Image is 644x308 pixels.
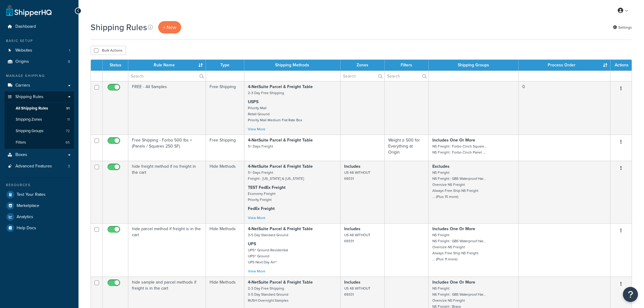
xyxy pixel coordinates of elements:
[5,125,74,137] li: Shipping Groups
[5,80,74,91] a: Carriers
[519,60,610,71] th: Process Order : activate to sort column ascending
[128,135,206,161] td: Free Shipping - Forbo 500 lbs + (Panels / Squares 250 SF)
[66,129,70,134] span: 72
[17,226,36,231] span: Help Docs
[128,161,206,223] td: hide freight method if no freight in the cart
[248,279,313,285] strong: 4-NetSuite Parcel & Freight Table
[248,90,284,96] small: 2-3 Day Free Shipping
[5,45,74,56] li: Websites
[248,137,313,143] strong: 4-NetSuite Parcel & Freight Table
[429,60,519,71] th: Shipping Groups
[432,144,487,155] small: NS Freight : Forbo Cinch Square... NS Freight : Forbo Cinch Panel ...
[5,38,74,43] div: Basic Setup
[5,103,74,114] a: All Shipping Rules 91
[248,184,286,191] strong: TEST FedEx Freight
[69,48,70,53] span: 1
[5,149,74,160] a: Boxes
[16,129,43,134] span: Shipping Groups
[91,46,126,55] button: Bulk Actions
[5,125,74,137] a: Shipping Groups 72
[5,189,74,200] a: Test Your Rates
[15,164,52,169] span: Advanced Features
[519,81,610,135] td: 0
[128,60,206,71] th: Rule Name : activate to sort column ascending
[128,223,206,277] td: hide parcel method if freight is in the cart
[158,21,181,33] p: + New
[17,214,33,220] span: Analytics
[15,24,36,29] span: Dashboard
[17,192,46,197] span: Test Your Rates
[385,71,428,81] input: Search
[344,226,360,232] strong: Includes
[5,200,74,211] a: Marketplace
[248,205,275,212] strong: FedEx Freight
[5,56,74,67] li: Origins
[248,286,289,303] small: 2-3 Day Free Shipping 3-5 Day Standard Ground RUSH Overnight Samples
[206,161,244,223] td: Hide Methods
[248,226,313,232] strong: 4-NetSuite Parcel & Freight Table
[206,81,244,135] td: Free Shipping
[68,164,70,169] span: 3
[248,163,313,170] strong: 4-NetSuite Parcel & Freight Table
[344,286,370,297] small: US 48 WITHOUT 69331
[5,21,74,32] a: Dashboard
[5,114,74,125] li: Shipping Zones
[385,135,429,161] td: Weight ≥ 500 for Everything at Origin
[5,223,74,233] li: Help Docs
[16,140,26,145] span: Filters
[15,83,30,88] span: Carriers
[5,211,74,222] a: Analytics
[5,137,74,148] a: Filters 65
[5,56,74,67] a: Origins 8
[248,215,265,221] a: View More
[91,21,147,33] h1: Shipping Rules
[103,60,128,71] th: Status
[344,170,370,181] small: US 48 WITHOUT 69331
[128,71,206,81] input: Search
[5,161,74,172] li: Advanced Features
[5,114,74,125] a: Shipping Zones 11
[15,59,29,64] span: Origins
[66,106,70,111] span: 91
[248,247,288,265] small: UPS® Ground Residential UPS® Ground UPS Next Day Air®
[248,84,313,90] strong: 4-NetSuite Parcel & Freight Table
[5,45,74,56] a: Websites 1
[5,91,74,103] a: Shipping Rules
[5,103,74,114] li: All Shipping Rules
[206,135,244,161] td: Free Shipping
[344,232,370,244] small: US 48 WITHOUT 69331
[206,223,244,277] td: Hide Methods
[432,279,475,285] strong: Includes One Or More
[341,71,385,81] input: Search
[623,287,638,302] button: Open Resource Center
[15,152,27,157] span: Boxes
[6,5,52,17] a: ShipperHQ Home
[15,94,43,100] span: Shipping Rules
[248,191,275,202] small: Economy Freight Priority Freight
[613,23,632,32] a: Settings
[248,232,288,238] small: 3-5 Day Standard Ground
[17,203,39,208] span: Marketplace
[5,91,74,149] li: Shipping Rules
[344,279,360,285] strong: Includes
[432,137,475,143] strong: Includes One Or More
[5,161,74,172] a: Advanced Features 3
[248,126,265,132] a: View More
[66,140,70,145] span: 65
[432,163,450,170] strong: Excludes
[128,81,206,135] td: FREE - All Samples
[68,59,70,64] span: 8
[5,183,74,188] div: Resources
[244,60,341,71] th: Shipping Methods
[344,163,360,170] strong: Includes
[248,241,256,247] strong: UPS
[16,106,48,111] span: All Shipping Rules
[248,170,304,181] small: 5+ Days Freight Freight - [US_STATE] & [US_STATE]
[16,117,42,122] span: Shipping Zones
